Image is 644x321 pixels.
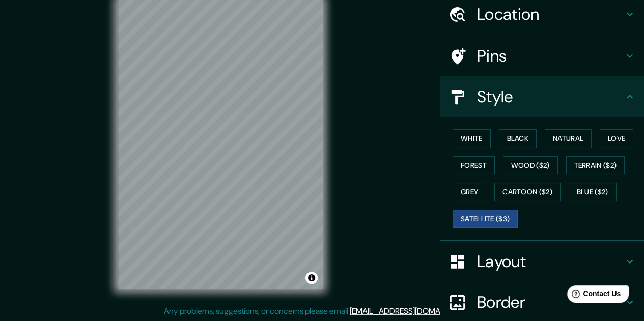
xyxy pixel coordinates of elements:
button: Toggle attribution [305,272,318,284]
iframe: Help widget launcher [553,281,633,310]
h4: Layout [477,251,624,272]
button: Natural [545,129,592,148]
button: Black [499,129,537,148]
h4: Border [477,292,624,312]
button: Forest [453,156,495,175]
button: Cartoon ($2) [494,183,561,201]
button: Blue ($2) [569,183,617,201]
div: Pins [440,36,644,76]
button: Wood ($2) [503,156,558,175]
h4: Pins [477,46,624,66]
button: Satellite ($3) [453,210,518,228]
a: [EMAIL_ADDRESS][DOMAIN_NAME] [350,306,475,316]
h4: Style [477,86,624,107]
p: Any problems, suggestions, or concerns please email . [164,305,477,317]
h4: Location [477,4,624,24]
button: Love [600,129,633,148]
button: White [453,129,491,148]
div: Layout [440,241,644,282]
button: Grey [453,183,486,201]
div: Style [440,76,644,117]
button: Terrain ($2) [566,156,625,175]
